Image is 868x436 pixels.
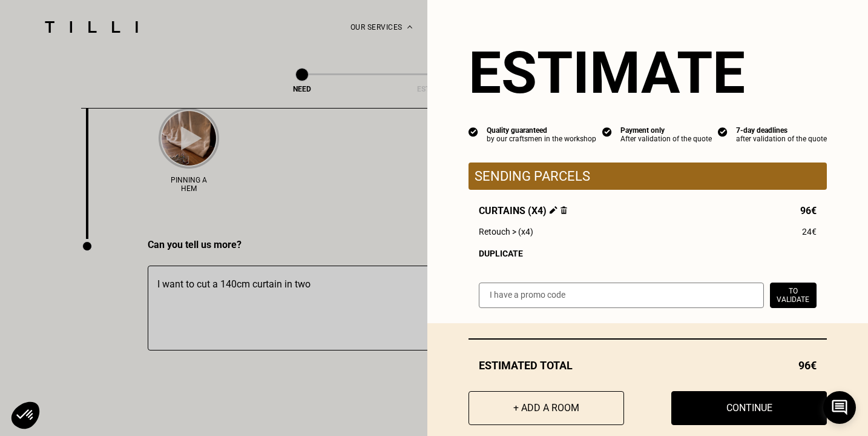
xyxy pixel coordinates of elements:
[479,205,547,216] font: Curtains (x4)
[770,283,817,308] button: To validate
[798,359,817,372] font: 96€
[736,126,787,135] font: 7-day deadlines
[479,227,533,236] font: Retouch > (x4)
[777,287,809,304] font: To validate
[620,135,712,143] font: After validation of the quote
[620,126,665,135] font: Payment only
[561,206,567,214] img: DELETE
[479,249,523,258] font: Duplicate
[469,39,745,107] font: Estimate
[479,359,573,372] font: Estimated total
[718,126,728,137] img: icon list info
[726,402,772,414] font: Continue
[602,126,612,137] img: icon list info
[487,135,596,143] font: by our craftsmen in the workshop
[469,126,478,137] img: icon list info
[800,205,817,216] font: 96€
[671,391,827,425] button: Continue
[802,227,817,236] font: 24€
[469,391,624,425] button: + Add a room
[513,402,579,414] font: + Add a room
[736,135,827,143] font: after validation of the quote
[487,126,547,135] font: Quality guaranteed
[550,206,557,214] img: Edit
[475,169,590,184] font: Sending parcels
[479,283,764,308] input: I have a promo code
